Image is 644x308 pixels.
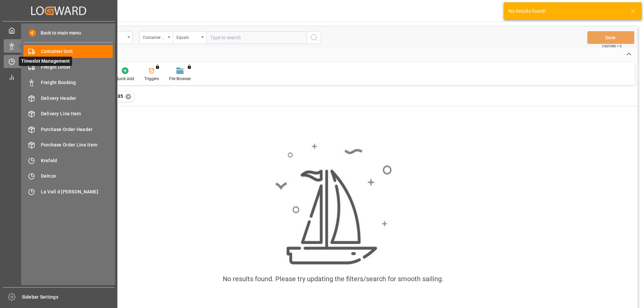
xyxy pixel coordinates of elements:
span: Delivery Line Item [41,110,113,117]
span: Timeslot Management [19,57,72,66]
a: My Cockpit [4,24,114,37]
span: Freight Order [41,64,113,71]
span: Deinze [41,173,113,180]
span: Krefeld [41,157,113,164]
a: Freight Booking [23,76,113,89]
span: Freight Booking [41,79,113,86]
a: Timeslot ManagementTimeslot Management [4,55,114,68]
div: Equals [176,33,199,41]
a: My Reports [4,70,114,83]
div: Quick Add [116,76,134,82]
span: Back to main menu [36,29,81,37]
a: Krefeld [23,154,113,167]
a: La Vall d [PERSON_NAME] [23,185,113,198]
span: Container Unit [41,48,113,55]
button: Save [587,31,634,44]
div: No results found. Please try updating the filters/search for smooth sailing. [223,274,443,284]
span: Sidebar Settings [22,294,115,301]
a: Purchase Order Header [23,123,113,136]
input: Type to search [206,31,307,44]
span: Ctrl/CMD + S [602,44,622,49]
button: open menu [173,31,206,44]
a: Deinze [23,170,113,183]
button: search button [307,31,321,44]
img: smooth_sailing.jpeg [274,142,392,266]
span: Purchase Order Header [41,126,113,133]
span: La Vall d [PERSON_NAME] [41,188,113,195]
div: ✕ [125,94,131,100]
a: Container Unit [23,45,113,58]
div: No Results found! [508,8,624,15]
div: Container Unit Number [143,33,166,41]
a: Purchase Order Line Item [23,138,113,151]
a: Delivery Header [23,91,113,105]
span: Delivery Header [41,95,113,102]
a: Freight Order [23,60,113,73]
a: Delivery Line Item [23,107,113,120]
button: open menu [139,31,173,44]
span: Purchase Order Line Item [41,141,113,148]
